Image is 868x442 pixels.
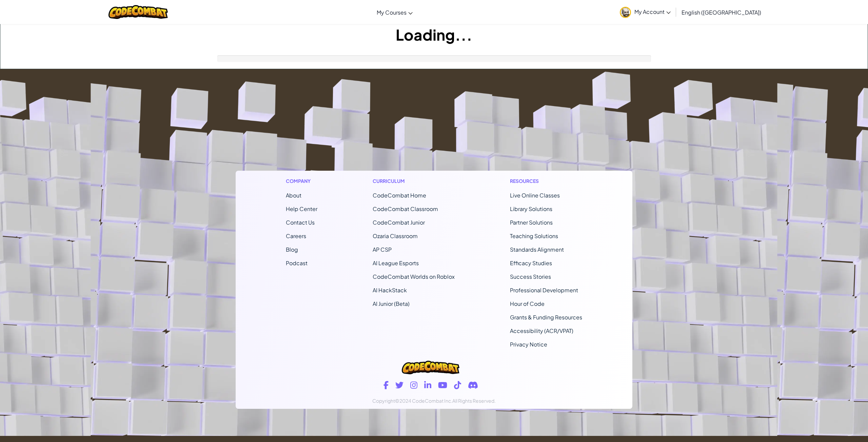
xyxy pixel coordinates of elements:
a: CodeCombat Worlds on Roblox [373,273,455,280]
span: English ([GEOGRAPHIC_DATA]) [682,9,761,16]
img: CodeCombat logo [402,361,459,374]
a: Privacy Notice [510,341,547,348]
a: Help Center [286,205,317,212]
a: AI League Esports [373,259,419,267]
a: English ([GEOGRAPHIC_DATA]) [678,3,765,21]
a: Careers [286,232,306,239]
a: Hour of Code [510,300,545,307]
h1: Curriculum [373,177,455,185]
img: CodeCombat logo [108,5,168,19]
a: AP CSP [373,246,392,253]
a: Live Online Classes [510,192,560,199]
a: Standards Alignment [510,246,564,253]
a: AI HackStack [373,287,407,294]
span: My Account [634,8,671,15]
a: Accessibility (ACR/VPAT) [510,327,573,334]
a: My Account [616,1,674,23]
a: CodeCombat Junior [373,219,425,226]
span: My Courses [377,9,407,16]
span: All Rights Reserved. [452,398,496,404]
a: My Courses [373,3,416,21]
img: avatar [620,7,631,18]
a: Library Solutions [510,205,552,212]
a: Partner Solutions [510,219,553,226]
a: Professional Development [510,287,578,294]
span: CodeCombat Home [373,192,426,199]
span: Copyright [372,398,395,404]
span: ©2024 CodeCombat Inc. [395,398,452,404]
span: Contact Us [286,219,315,226]
a: Teaching Solutions [510,232,558,239]
a: Efficacy Studies [510,259,552,267]
a: Podcast [286,259,308,267]
a: Blog [286,246,298,253]
a: Success Stories [510,273,551,280]
a: Grants & Funding Resources [510,314,582,321]
a: Ozaria Classroom [373,232,418,239]
h1: Company [286,177,317,185]
a: About [286,192,301,199]
h1: Loading... [0,24,868,45]
h1: Resources [510,177,582,185]
a: CodeCombat Classroom [373,205,438,212]
a: AI Junior (Beta) [373,300,410,307]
